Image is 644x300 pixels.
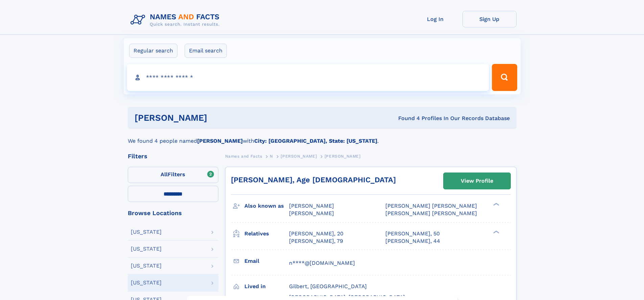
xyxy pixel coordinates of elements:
span: All [161,171,168,178]
a: [PERSON_NAME] [281,152,317,160]
label: Email search [185,44,227,58]
a: N [270,152,273,160]
b: City: [GEOGRAPHIC_DATA], State: [US_STATE] [254,138,377,144]
div: Found 4 Profiles In Our Records Database [303,115,510,122]
a: View Profile [444,173,510,189]
div: [US_STATE] [131,280,162,285]
button: Search Button [492,64,517,91]
div: [US_STATE] [131,263,162,269]
div: Browse Locations [128,210,218,216]
span: [PERSON_NAME] [PERSON_NAME] [385,210,477,216]
div: We found 4 people named with . [128,129,517,145]
h3: Email [244,255,289,267]
input: search input [127,64,489,91]
span: [PERSON_NAME] [PERSON_NAME] [385,203,477,209]
span: [PERSON_NAME] [289,203,334,209]
div: ❯ [492,202,500,207]
h3: Also known as [244,200,289,212]
div: Filters [128,153,218,159]
div: View Profile [461,173,493,189]
span: [PERSON_NAME] [289,210,334,216]
a: Log In [408,11,462,27]
h1: [PERSON_NAME] [135,114,303,122]
span: [PERSON_NAME] [325,154,361,159]
div: [US_STATE] [131,229,162,235]
b: [PERSON_NAME] [197,138,243,144]
div: [US_STATE] [131,246,162,252]
a: [PERSON_NAME], 20 [289,230,343,237]
a: [PERSON_NAME], 44 [385,237,440,245]
a: [PERSON_NAME], Age [DEMOGRAPHIC_DATA] [231,176,396,184]
span: N [270,154,273,159]
a: [PERSON_NAME], 79 [289,237,343,245]
h3: Lived in [244,281,289,292]
a: Names and Facts [225,152,262,160]
h3: Relatives [244,228,289,239]
label: Regular search [129,44,177,58]
span: [PERSON_NAME] [281,154,317,159]
a: Sign Up [462,11,517,27]
span: Gilbert, [GEOGRAPHIC_DATA] [289,283,367,290]
label: Filters [128,167,218,183]
img: Logo Names and Facts [128,11,225,29]
div: ❯ [492,230,500,234]
a: [PERSON_NAME], 50 [385,230,440,237]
